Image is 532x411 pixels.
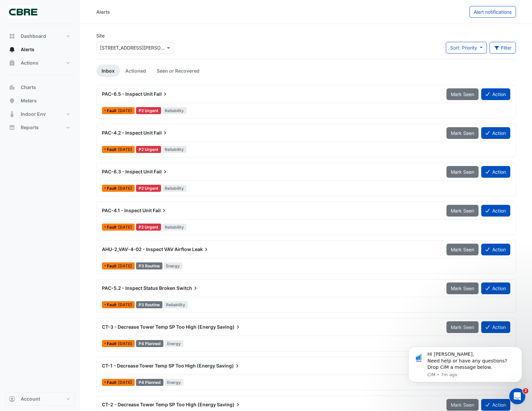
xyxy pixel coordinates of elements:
[398,341,532,386] iframe: Intercom notifications message
[21,124,39,131] span: Reports
[164,262,183,269] span: Energy
[451,91,474,97] span: Mark Seen
[481,282,510,294] button: Action
[136,340,163,347] div: P4 Planned
[481,399,510,411] button: Action
[136,224,161,231] div: P2 Urgent
[481,127,510,139] button: Action
[481,244,510,255] button: Action
[509,388,525,404] iframe: Intercom live chat
[21,396,40,402] span: Account
[446,88,479,100] button: Mark Seen
[162,146,187,153] span: Reliability
[165,340,184,347] span: Energy
[5,81,75,94] button: Charts
[96,8,110,15] div: Alerts
[21,97,37,104] span: Meters
[9,33,15,39] app-icon: Dashboard
[107,381,118,385] span: Fault
[446,244,479,255] button: Mark Seen
[102,91,153,97] span: PAC-6.5 - Inspect Unit
[474,9,512,15] span: Alert notifications
[451,324,474,330] span: Mark Seen
[9,111,15,117] app-icon: Indoor Env
[154,130,168,136] span: Fail
[162,224,187,231] span: Reliability
[451,247,474,252] span: Mark Seen
[5,94,75,107] button: Meters
[451,208,474,214] span: Mark Seen
[118,108,132,113] span: Mon 22-Sep-2025 17:00 AEST
[107,303,118,307] span: Fault
[21,111,46,117] span: Indoor Env
[21,46,34,53] span: Alerts
[451,130,474,136] span: Mark Seen
[446,205,479,217] button: Mark Seen
[5,56,75,70] button: Actions
[107,342,118,346] span: Fault
[107,225,118,229] span: Fault
[154,91,168,97] span: Fail
[446,166,479,178] button: Mark Seen
[136,107,161,114] div: P2 Urgent
[21,84,36,91] span: Charts
[136,146,161,153] div: P2 Urgent
[9,46,15,53] app-icon: Alerts
[136,379,163,386] div: P4 Planned
[102,285,175,291] span: PAC-5.2 - Inspect Status Broken
[120,65,151,77] a: Actioned
[9,97,15,104] app-icon: Meters
[136,301,162,308] div: P3 Routine
[118,147,132,152] span: Mon 22-Sep-2025 17:00 AEST
[481,205,510,217] button: Action
[102,246,191,252] span: AHU-2,VAV-4-02 - Inspect VAV Airflow
[118,341,132,346] span: Tue 23-Sep-2025 15:30 AEST
[102,208,152,213] span: PAC-4.1 - Inspect Unit
[451,285,474,291] span: Mark Seen
[446,321,479,333] button: Mark Seen
[5,392,75,406] button: Account
[107,109,118,113] span: Fault
[8,5,38,19] img: Company Logo
[107,148,118,152] span: Fault
[107,186,118,190] span: Fault
[165,379,184,386] span: Energy
[21,60,38,66] span: Actions
[162,107,187,114] span: Reliability
[446,42,487,54] button: Sort: Priority
[118,225,132,230] span: Mon 22-Sep-2025 17:00 AEST
[481,321,510,333] button: Action
[118,186,132,191] span: Mon 22-Sep-2025 17:00 AEST
[154,168,168,175] span: Fail
[164,301,188,308] span: Reliability
[151,65,205,77] a: Seen or Recovered
[118,380,132,385] span: Tue 23-Sep-2025 15:30 AEST
[9,124,15,131] app-icon: Reports
[523,388,528,394] span: 2
[9,60,15,66] app-icon: Actions
[118,302,132,307] span: Mon 22-Sep-2025 17:00 AEST
[136,185,161,192] div: P2 Urgent
[9,84,15,91] app-icon: Charts
[162,185,187,192] span: Reliability
[490,42,516,54] button: Filter
[481,166,510,178] button: Action
[136,262,162,269] div: P3 Routine
[102,402,216,407] span: CT-2 - Decrease Tower Temp SP Too High (Energy
[217,324,241,330] span: Saving)
[216,362,241,369] span: Saving)
[96,65,120,77] a: Inbox
[96,32,105,39] label: Site
[451,402,474,408] span: Mark Seen
[102,324,216,330] span: CT-3 - Decrease Tower Temp SP Too High (Energy
[5,107,75,121] button: Indoor Env
[192,246,210,253] span: Leak
[481,88,510,100] button: Action
[102,363,215,368] span: CT-1 - Decrease Tower Temp SP Too High (Energy
[176,285,199,292] span: Switch
[5,29,75,43] button: Dashboard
